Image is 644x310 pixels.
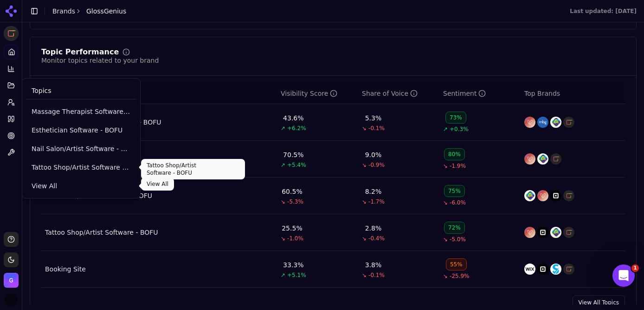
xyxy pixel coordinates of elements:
[365,260,382,270] div: 3.8%
[450,272,469,280] span: -25.9%
[443,125,448,133] span: ↗
[444,148,465,160] div: 80%
[573,295,625,310] a: View All Topics
[287,161,306,169] span: +5.4%
[524,227,535,238] img: vagaro
[362,235,367,242] span: ↘
[524,153,535,165] img: vagaro
[524,190,535,201] img: fresha
[41,83,277,104] th: Topics
[52,7,126,16] nav: breadcrumb
[368,198,385,205] span: -1.7%
[368,235,385,242] span: -0.4%
[281,271,285,279] span: ↗
[521,83,625,104] th: Top Brands
[277,83,358,104] th: visibilityScore
[26,178,136,194] a: View All
[450,125,469,133] span: +0.3%
[443,199,448,206] span: ↘
[563,264,574,275] img: glossgenius
[524,117,535,128] img: vagaro
[147,162,239,177] p: Tattoo Shop/Artist Software - BOFU
[563,190,574,201] img: glossgenius
[443,89,486,98] div: Sentiment
[41,56,159,65] div: Monitor topics related to your brand
[537,227,548,238] img: square
[32,181,131,191] span: View All
[365,187,382,196] div: 8.2%
[32,86,52,95] span: Topics
[26,122,136,139] a: Esthetician Software - BOFU
[26,140,136,157] a: Nail Salon/Artist Software - BOFU
[550,227,561,238] img: fresha
[5,293,18,306] button: Open user button
[362,198,367,205] span: ↘
[287,271,306,279] span: +5.1%
[537,190,548,201] img: vagaro
[537,264,548,275] img: square
[368,161,385,169] span: -0.9%
[283,113,303,123] div: 43.6%
[86,7,126,16] span: GlossGenius
[287,235,303,242] span: -1.0%
[281,161,285,169] span: ↗
[362,161,367,169] span: ↘
[444,185,465,197] div: 75%
[368,271,385,279] span: -0.1%
[563,117,574,128] img: glossgenius
[524,89,560,98] span: Top Brands
[45,228,158,237] div: Tattoo Shop/Artist Software - BOFU
[26,103,136,120] a: Massage Therapist Software - BOFU
[32,163,131,172] span: Tattoo Shop/Artist Software - BOFU
[281,89,337,98] div: Visibility Score
[4,26,19,41] button: Current brand: GlossGenius
[147,180,168,188] p: View All
[281,125,285,132] span: ↗
[612,264,635,287] iframe: Intercom live chat
[4,273,19,288] img: GlossGenius
[365,150,382,159] div: 9.0%
[631,264,639,272] span: 1
[45,264,86,274] a: Booking Site
[4,26,19,41] img: GlossGenius
[537,117,548,128] img: mindbody
[4,273,19,288] button: Open organization switcher
[362,125,367,132] span: ↘
[283,260,303,270] div: 33.3%
[450,199,466,206] span: -6.0%
[368,125,385,132] span: -0.1%
[439,83,521,104] th: sentiment
[446,258,467,270] div: 55%
[445,112,466,124] div: 73%
[362,89,418,98] div: Share of Voice
[550,264,561,275] img: simplybook.me
[26,159,136,176] a: Tattoo Shop/Artist Software - BOFU
[358,83,439,104] th: shareOfVoice
[450,236,466,243] span: -5.0%
[550,190,561,201] img: square
[550,153,561,165] img: glossgenius
[41,83,625,288] div: Data table
[443,236,448,243] span: ↘
[5,293,18,306] img: Lauren Guberman
[287,125,306,132] span: +6.2%
[570,7,637,15] div: Last updated: [DATE]
[282,187,302,196] div: 60.5%
[32,107,131,116] span: Massage Therapist Software - BOFU
[550,117,561,128] img: fresha
[41,48,119,56] div: Topic Performance
[365,224,382,233] div: 2.8%
[362,271,367,279] span: ↘
[52,7,75,15] a: Brands
[287,198,303,205] span: -5.3%
[443,272,448,280] span: ↘
[32,125,131,135] span: Esthetician Software - BOFU
[282,224,302,233] div: 25.5%
[281,235,285,242] span: ↘
[365,113,382,123] div: 5.3%
[444,222,465,234] div: 72%
[563,227,574,238] img: glossgenius
[443,162,448,170] span: ↘
[283,150,303,159] div: 70.5%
